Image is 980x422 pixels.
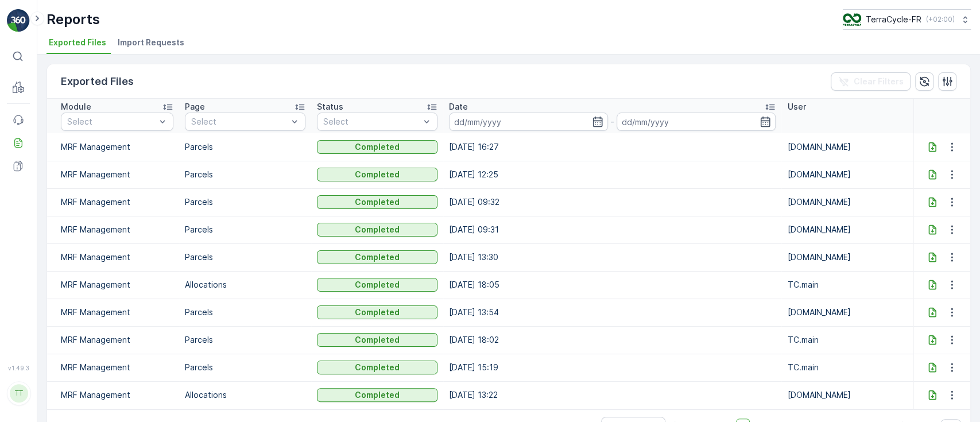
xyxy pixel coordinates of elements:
[179,133,311,161] td: Parcels
[443,161,782,188] td: [DATE] 12:25
[317,195,437,209] button: Completed
[781,133,913,161] td: [DOMAIN_NAME]
[317,278,437,292] button: Completed
[118,37,184,48] span: Import Requests
[317,168,437,181] button: Completed
[831,72,911,91] button: Clear Filters
[443,381,782,409] td: [DATE] 13:22
[317,333,437,347] button: Completed
[443,326,782,354] td: [DATE] 18:02
[317,250,437,264] button: Completed
[781,354,913,381] td: TC.main
[843,9,971,30] button: TerraCycle-FR(+02:00)
[355,307,400,318] p: Completed
[443,271,782,299] td: [DATE] 18:05
[47,243,179,271] td: MRF Management
[47,326,179,354] td: MRF Management
[317,361,437,374] button: Completed
[179,381,311,409] td: Allocations
[449,101,468,113] p: Date
[10,384,28,402] div: TT
[7,9,30,32] img: logo
[355,389,400,401] p: Completed
[355,196,400,208] p: Completed
[179,354,311,381] td: Parcels
[854,76,904,87] p: Clear Filters
[191,116,288,127] p: Select
[179,271,311,299] td: Allocations
[47,299,179,326] td: MRF Management
[443,188,782,216] td: [DATE] 09:32
[610,115,614,129] p: -
[317,223,437,237] button: Completed
[617,113,776,131] input: dd/mm/yyyy
[843,13,861,26] img: TC_H152nZO.png
[317,101,343,113] p: Status
[443,354,782,381] td: [DATE] 15:19
[179,243,311,271] td: Parcels
[355,169,400,180] p: Completed
[355,362,400,373] p: Completed
[355,224,400,235] p: Completed
[49,37,106,48] span: Exported Files
[355,279,400,291] p: Completed
[61,101,91,113] p: Module
[781,326,913,354] td: TC.main
[355,141,400,153] p: Completed
[355,251,400,263] p: Completed
[781,161,913,188] td: [DOMAIN_NAME]
[449,113,608,131] input: dd/mm/yyyy
[179,326,311,354] td: Parcels
[781,243,913,271] td: [DOMAIN_NAME]
[781,271,913,299] td: TC.main
[866,14,921,25] p: TerraCycle-FR
[443,299,782,326] td: [DATE] 13:54
[67,116,156,127] p: Select
[443,133,782,161] td: [DATE] 16:27
[787,101,805,113] p: User
[47,133,179,161] td: MRF Management
[47,381,179,409] td: MRF Management
[179,188,311,216] td: Parcels
[317,388,437,402] button: Completed
[61,73,134,90] p: Exported Files
[317,140,437,154] button: Completed
[47,271,179,299] td: MRF Management
[47,161,179,188] td: MRF Management
[323,116,420,127] p: Select
[47,188,179,216] td: MRF Management
[47,10,100,29] p: Reports
[355,334,400,346] p: Completed
[179,161,311,188] td: Parcels
[443,243,782,271] td: [DATE] 13:30
[781,299,913,326] td: [DOMAIN_NAME]
[781,188,913,216] td: [DOMAIN_NAME]
[781,216,913,243] td: [DOMAIN_NAME]
[7,374,30,413] button: TT
[443,216,782,243] td: [DATE] 09:31
[7,365,30,371] span: v 1.49.3
[179,299,311,326] td: Parcels
[47,216,179,243] td: MRF Management
[47,354,179,381] td: MRF Management
[185,101,205,113] p: Page
[781,381,913,409] td: [DOMAIN_NAME]
[317,305,437,319] button: Completed
[926,15,955,24] p: ( +02:00 )
[179,216,311,243] td: Parcels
